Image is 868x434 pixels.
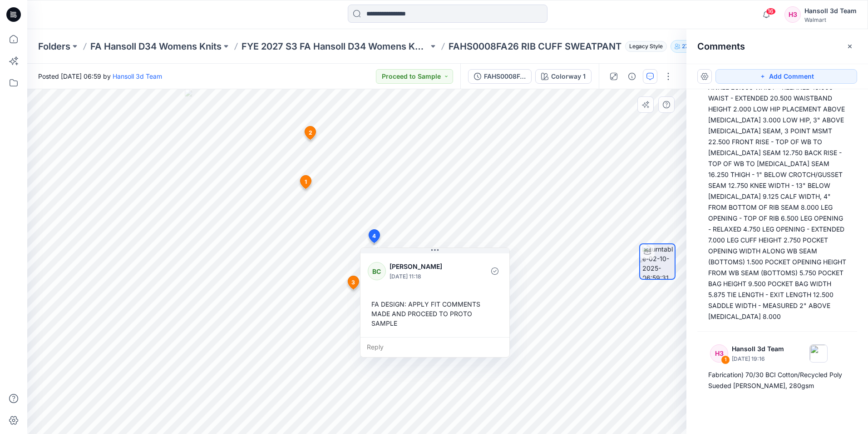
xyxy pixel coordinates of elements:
[710,344,728,363] div: H3
[484,71,526,81] div: FAHS0008FA26_MPCI SC_RIB CUFF SWEATPANT
[368,262,386,280] div: BC
[90,40,222,53] a: FA Hansoll D34 Womens Knits
[390,272,464,281] p: [DATE] 11:18
[368,296,502,332] div: FA DESIGN: APPLY FIT COMMENTS MADE AND PROCEED TO PROTO SAMPLE
[708,71,846,322] div: INSEAM - [MEDICAL_DATA] TO HEM AT ANKLE 28.000 WAIST - RELAXED 16.000 WAIST - EXTENDED 20.500 WAI...
[715,69,857,84] button: Add Comment
[242,40,429,53] a: FYE 2027 S3 FA Hansoll D34 Womens Knits
[804,5,857,16] div: Hansoll 3d Team
[784,6,801,23] div: H3
[708,369,846,391] div: Fabrication) 70/30 BCI Cotton/Recycled Poly Sueded [PERSON_NAME], 280gsm
[551,71,586,81] div: Colorway 1
[360,337,509,357] div: Reply
[682,41,688,51] p: 27
[468,69,532,84] button: FAHS0008FA26_MPCI SC_RIB CUFF SWEATPANT
[351,278,355,287] span: 3
[642,244,675,279] img: turntable-02-10-2025-06:59:31
[625,69,639,84] button: Details
[766,8,776,15] span: 16
[732,343,784,354] p: Hansoll 3d Team
[721,355,730,364] div: 1
[732,354,784,363] p: [DATE] 19:16
[449,40,621,53] p: FAHS0008FA26 RIB CUFF SWEATPANT
[621,40,667,53] button: Legacy Style
[535,69,592,84] button: Colorway 1
[697,41,745,52] h2: Comments
[372,232,376,240] span: 4
[390,261,464,272] p: [PERSON_NAME]
[625,41,667,52] span: Legacy Style
[804,16,857,23] div: Walmart
[305,178,307,186] span: 1
[38,71,162,81] span: Posted [DATE] 06:59 by
[113,72,162,80] a: Hansoll 3d Team
[671,40,700,53] button: 27
[309,129,312,137] span: 2
[38,40,70,53] a: Folders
